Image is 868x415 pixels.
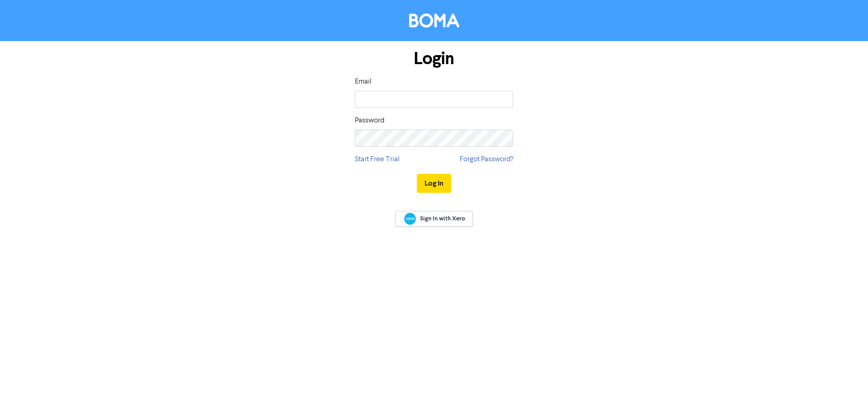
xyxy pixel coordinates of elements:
[355,115,384,126] label: Password
[404,213,416,225] img: Xero logo
[460,154,513,165] a: Forgot Password?
[355,154,400,165] a: Start Free Trial
[395,211,473,227] a: Sign In with Xero
[409,14,459,28] img: BOMA Logo
[420,214,465,223] span: Sign In with Xero
[355,76,372,87] label: Email
[417,174,451,193] button: Log In
[355,48,513,69] h1: Login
